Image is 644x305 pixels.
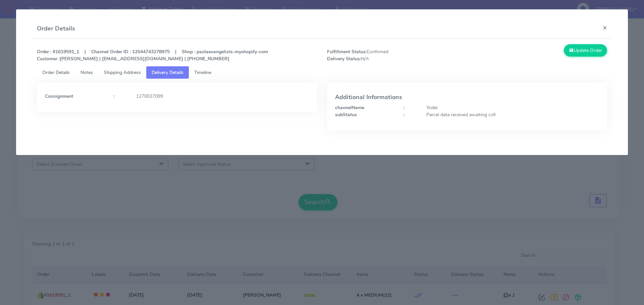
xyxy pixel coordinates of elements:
strong: : [404,111,405,118]
strong: Fulfillment Status: [327,49,367,55]
strong: Consignment [45,93,73,99]
strong: channelName [335,104,364,111]
span: Notes [80,69,93,76]
strong: Order : #1619591_1 | Channel Order ID : 12044743278975 | Shop : pastaevangelists-myshopify-com [P... [37,49,268,62]
div: Parcel data received awaiting coll [421,111,604,118]
strong: : [404,104,405,111]
button: Close [597,19,612,36]
button: Update Order [564,44,607,57]
div: 1270027099 [131,93,314,100]
span: Delivery Details [152,69,183,76]
span: Shipping Address [104,69,141,76]
div: Yodel [421,104,604,111]
ul: Tabs [37,66,607,79]
strong: subStatus [335,111,357,118]
span: Timeline [194,69,211,76]
span: Order Details [42,69,70,76]
h4: Additional Informations [335,94,599,101]
span: Confirmed N/A [322,48,467,62]
strong: Customer : [37,56,60,62]
h4: Order Details [37,24,75,33]
strong: Delivery Status: [327,56,361,62]
strong: : [113,93,114,99]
